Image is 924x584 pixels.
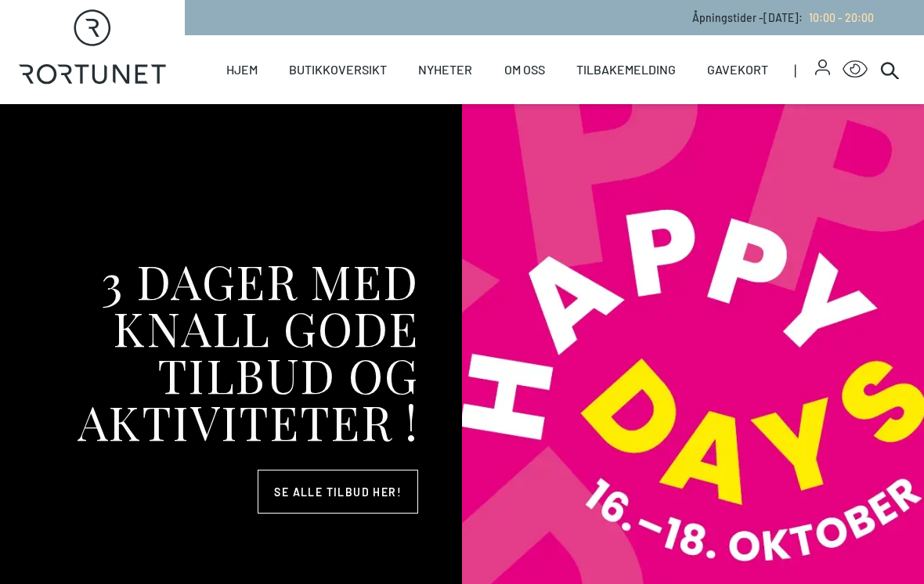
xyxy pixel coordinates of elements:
[504,35,545,104] a: Om oss
[809,11,874,24] span: 10:00 - 20:00
[692,9,874,26] p: Åpningstider - [DATE] :
[226,35,258,104] a: Hjem
[843,57,868,82] button: Open Accessibility Menu
[289,35,387,104] a: Butikkoversikt
[803,11,874,24] a: 10:00 - 20:00
[418,35,472,104] a: Nyheter
[258,470,418,514] a: Se alle tilbud her!
[794,35,815,104] span: |
[707,35,768,104] a: Gavekort
[576,35,676,104] a: Tilbakemelding
[38,257,418,445] div: 3 dager med knall gode tilbud og aktiviteter !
